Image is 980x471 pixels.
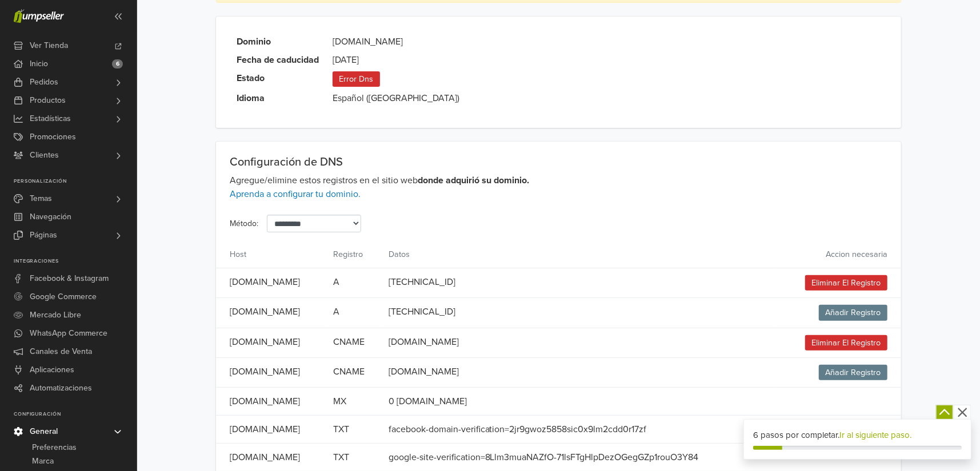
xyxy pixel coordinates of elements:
[326,388,381,416] td: MX
[382,268,776,297] td: [TECHNICAL_ID]
[819,305,887,320] span: Añadir Registro
[326,416,381,444] td: TXT
[30,91,66,110] span: Productos
[326,358,381,388] td: CNAME
[32,454,54,468] span: Marca
[230,67,326,87] th: Estado
[30,190,52,208] span: Temas
[30,343,92,361] span: Canales de Venta
[326,328,381,357] td: CNAME
[14,258,137,265] p: Integraciones
[112,59,123,69] span: 6
[382,328,776,357] td: [DOMAIN_NAME]
[216,388,327,416] td: [DOMAIN_NAME]
[30,288,97,306] span: Google Commerce
[30,37,68,55] span: Ver Tienda
[326,87,466,105] td: Español ([GEOGRAPHIC_DATA])
[30,208,71,226] span: Navegación
[819,365,887,380] span: Añadir Registro
[753,429,962,442] div: 6 pasos por completar.
[14,411,137,418] p: Configuración
[333,71,380,87] span: Error Dns
[776,241,901,268] th: Accion necesaria
[326,49,466,67] td: [DATE]
[805,275,887,291] span: Eliminar El Registro
[382,358,776,388] td: [DOMAIN_NAME]
[30,128,76,146] span: Promociones
[382,241,776,268] th: Datos
[30,146,59,164] span: Clientes
[216,268,327,297] td: [DOMAIN_NAME]
[30,422,58,441] span: General
[30,110,71,128] span: Estadísticas
[216,241,327,268] th: Host
[30,324,107,343] span: WhatsApp Commerce
[382,388,776,416] td: 0 [DOMAIN_NAME]
[30,379,92,397] span: Automatizaciones
[30,73,58,91] span: Pedidos
[230,30,326,49] th: Dominio
[216,298,327,328] td: [DOMAIN_NAME]
[216,328,327,357] td: [DOMAIN_NAME]
[418,175,529,186] strong: donde adquirió su dominio.
[30,55,48,73] span: Inicio
[30,226,57,244] span: Páginas
[14,178,137,185] p: Personalización
[326,268,381,297] td: A
[230,188,361,200] a: Aprenda a configurar tu dominio.
[32,441,77,454] span: Preferencias
[382,298,776,328] td: [TECHNICAL_ID]
[230,155,662,169] h5: Configuración de DNS
[230,87,326,105] th: Idioma
[326,241,381,268] th: Registro
[30,306,81,324] span: Mercado Libre
[216,416,327,444] td: [DOMAIN_NAME]
[221,215,258,232] label: Método:
[382,416,776,444] td: facebook-domain-verification=2jr9gwoz5858sic0x9lm2cdd0r17zf
[805,335,887,351] span: Eliminar El Registro
[30,361,74,379] span: Aplicaciones
[326,30,466,49] td: [DOMAIN_NAME]
[326,298,381,328] td: A
[230,49,326,67] th: Fecha de caducidad
[839,430,911,440] a: Ir al siguiente paso.
[230,175,529,186] span: Agregue/elimine estos registros en el sitio web
[30,269,109,288] span: Facebook & Instagram
[216,358,327,388] td: [DOMAIN_NAME]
